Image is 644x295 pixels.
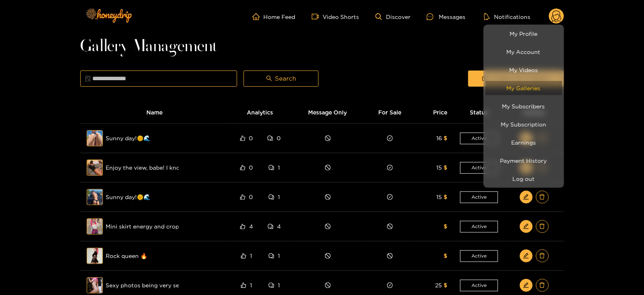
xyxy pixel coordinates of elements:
[486,172,562,186] button: Log out
[486,81,562,95] a: My Galleries
[486,154,562,168] a: Payment History
[486,99,562,113] a: My Subscribers
[486,45,562,59] a: My Account
[486,117,562,131] a: My Subscription
[486,27,562,41] a: My Profile
[486,63,562,77] a: My Videos
[486,135,562,150] a: Earnings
